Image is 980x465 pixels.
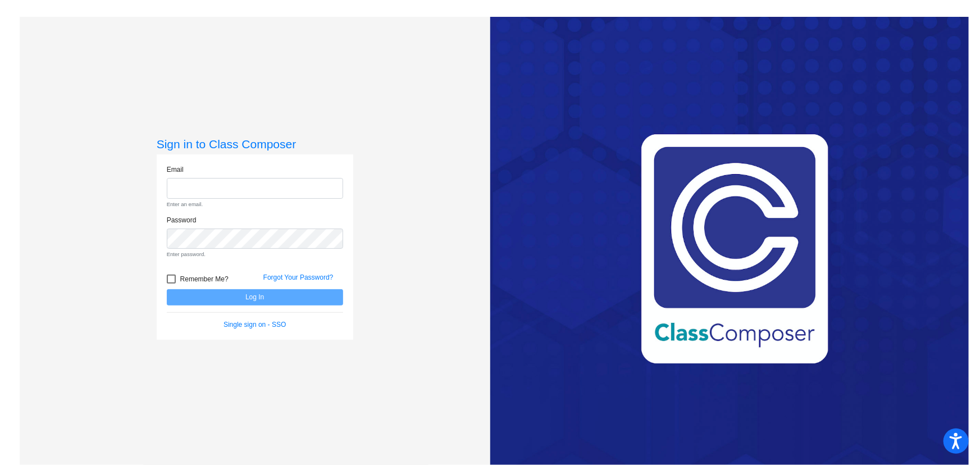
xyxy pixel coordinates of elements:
h3: Sign in to Class Composer [157,137,353,151]
a: Single sign on - SSO [224,321,286,329]
a: Forgot Your Password? [263,273,334,281]
label: Email [167,165,184,175]
small: Enter password. [167,250,343,258]
span: Remember Me? [180,272,229,286]
label: Password [167,215,197,225]
small: Enter an email. [167,200,343,208]
button: Log In [167,289,343,306]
